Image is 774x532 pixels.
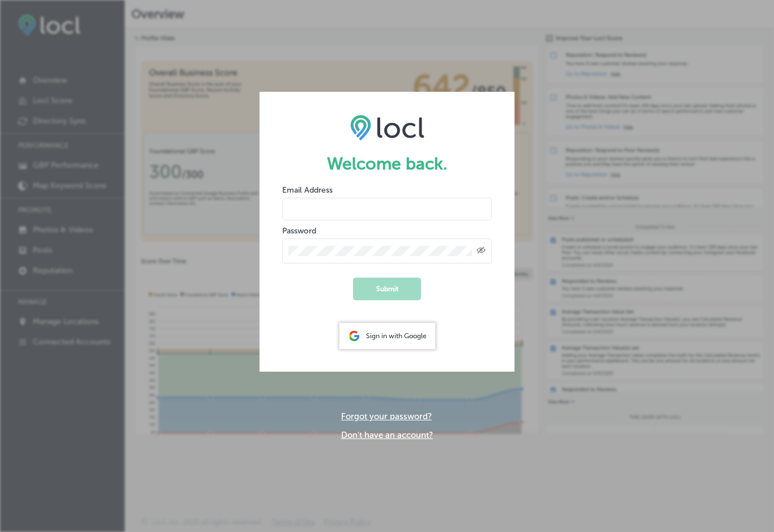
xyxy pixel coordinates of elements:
label: Password [282,226,316,236]
label: Email Address [282,185,333,195]
span: Toggle password visibility [477,246,486,256]
a: Forgot your password? [341,411,432,422]
h1: Welcome back. [282,154,492,174]
div: Sign in with Google [339,323,435,349]
button: Submit [353,278,421,300]
img: LOCL logo [350,114,424,141]
a: Don't have an account? [341,430,433,440]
